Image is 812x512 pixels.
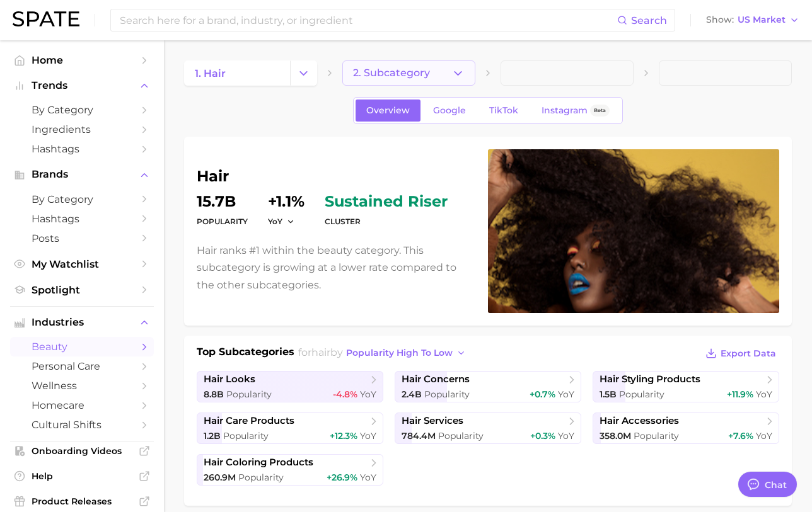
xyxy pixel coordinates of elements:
span: US Market [738,16,786,23]
a: TikTok [478,100,529,122]
span: Home [32,54,132,66]
a: Product Releases [10,492,154,511]
span: hair concerns [402,373,470,385]
a: cultural shifts [10,415,154,435]
span: hair coloring products [204,457,313,469]
button: ShowUS Market [703,12,803,28]
span: hair styling products [600,373,700,385]
span: Beta [594,105,606,116]
span: hair care products [204,415,294,427]
span: 1. hair [195,67,226,79]
a: Help [10,467,154,486]
h1: Top Subcategories [197,344,294,363]
a: hair coloring products260.9m Popularity+26.9% YoY [197,454,383,486]
a: Spotlight [10,280,154,300]
span: YoY [360,430,376,441]
span: Google [433,105,466,116]
button: Change Category [290,60,317,86]
span: 260.9m [204,472,236,483]
button: Trends [10,76,154,95]
span: Hashtags [32,143,132,155]
span: 2. Subcategory [353,67,430,79]
span: +0.7% [530,389,555,400]
span: Onboarding Videos [32,445,132,457]
span: +26.9% [327,472,357,483]
span: Trends [32,80,132,91]
span: Instagram [542,105,588,116]
span: +11.9% [727,389,753,400]
span: hair accessories [600,415,679,427]
span: +12.3% [330,430,357,441]
img: SPATE [13,11,79,26]
dt: cluster [325,214,448,229]
span: Spotlight [32,284,132,296]
a: beauty [10,337,154,356]
span: by Category [32,104,132,116]
span: 1.5b [600,389,617,400]
a: Onboarding Videos [10,441,154,460]
a: Overview [356,100,420,122]
span: +0.3% [530,430,555,441]
span: cultural shifts [32,419,132,431]
span: -4.8% [333,389,357,400]
a: homecare [10,395,154,415]
span: Popularity [223,430,269,441]
span: 358.0m [600,430,631,441]
span: Brands [32,169,132,180]
span: by Category [32,193,132,205]
span: homecare [32,399,132,411]
span: YoY [558,389,574,400]
a: InstagramBeta [531,100,620,122]
a: hair accessories358.0m Popularity+7.6% YoY [593,412,779,444]
span: YoY [360,472,376,483]
button: YoY [268,216,295,227]
span: Export Data [721,348,776,359]
span: Popularity [438,430,484,441]
span: YoY [756,430,772,441]
a: hair care products1.2b Popularity+12.3% YoY [197,412,383,444]
button: popularity high to low [343,344,470,361]
a: Posts [10,229,154,248]
dd: 15.7b [197,194,248,209]
span: +7.6% [728,430,753,441]
span: Industries [32,317,132,328]
span: 8.8b [204,389,224,400]
button: 2. Subcategory [342,60,475,86]
span: 2.4b [402,389,422,400]
span: hair looks [204,373,255,385]
span: Overview [366,105,410,116]
span: Hashtags [32,213,132,225]
span: Posts [32,232,132,244]
a: Hashtags [10,139,154,159]
span: Help [32,470,132,482]
a: hair concerns2.4b Popularity+0.7% YoY [395,371,581,402]
a: hair looks8.8b Popularity-4.8% YoY [197,371,383,402]
p: Hair ranks #1 within the beauty category. This subcategory is growing at a lower rate compared to... [197,242,473,293]
span: hair [311,346,330,358]
span: My Watchlist [32,258,132,270]
span: YoY [756,389,772,400]
a: wellness [10,376,154,395]
a: My Watchlist [10,254,154,274]
dt: Popularity [197,214,248,229]
span: Popularity [226,389,272,400]
span: 1.2b [204,430,221,441]
a: personal care [10,356,154,376]
span: Product Releases [32,496,132,507]
span: hair services [402,415,463,427]
span: Search [631,14,667,26]
span: Popularity [238,472,284,483]
span: wellness [32,380,132,392]
button: Export Data [702,344,779,362]
span: YoY [360,389,376,400]
input: Search here for a brand, industry, or ingredient [119,9,617,31]
a: Ingredients [10,120,154,139]
a: by Category [10,190,154,209]
span: Show [706,16,734,23]
span: popularity high to low [346,348,453,358]
span: YoY [268,216,282,227]
a: 1. hair [184,60,290,86]
a: by Category [10,100,154,120]
span: for by [298,346,470,358]
button: Industries [10,313,154,332]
